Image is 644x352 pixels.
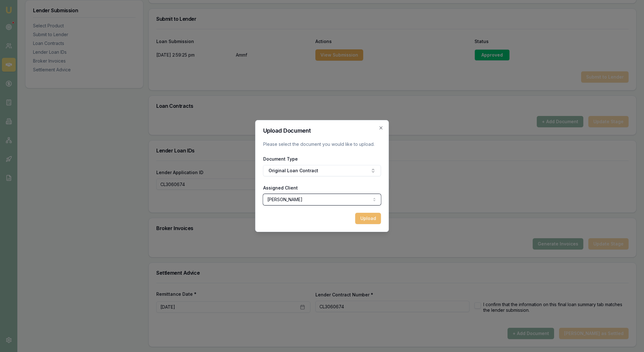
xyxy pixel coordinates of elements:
button: Upload [355,213,381,224]
h2: Upload Document [263,128,381,134]
button: Original Loan Contract [263,165,381,176]
label: Assigned Client [263,185,298,190]
label: Document Type [263,156,298,162]
p: Please select the document you would like to upload. [263,141,381,147]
